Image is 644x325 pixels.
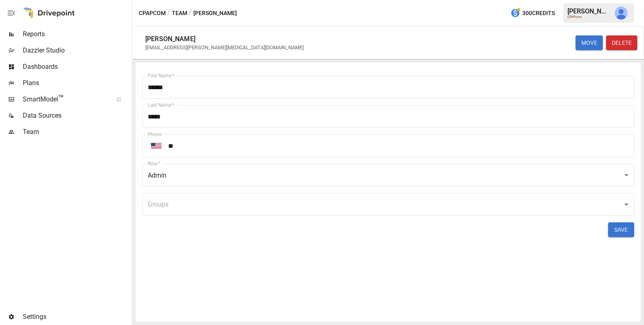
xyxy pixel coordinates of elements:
div: / [167,8,170,18]
div: [EMAIL_ADDRESS][PERSON_NAME][MEDICAL_DATA][DOMAIN_NAME] [145,44,304,51]
label: First Name [148,72,174,79]
label: Last Name [148,101,174,108]
button: CPAPcom [139,8,166,18]
span: Reports [23,29,130,39]
img: Julie Wilton [615,7,628,20]
span: ™ [58,93,64,103]
label: Phone [148,131,162,138]
div: CPAPcom [567,15,610,19]
div: [PERSON_NAME] [145,35,195,43]
button: Julie Wilton [610,2,633,24]
button: 300Credits [507,6,558,21]
label: Role [148,160,160,167]
span: Data Sources [23,111,130,121]
span: Settings [23,312,130,322]
button: Team [172,8,187,18]
div: Admin [142,164,634,187]
span: Dashboards [23,62,130,72]
img: United States [151,143,162,149]
span: Dazzler Studio [23,46,130,55]
button: DELETE [606,35,637,50]
button: SAVE [608,222,634,237]
span: Plans [23,78,130,88]
button: MOVE [576,35,603,50]
div: [PERSON_NAME] [567,7,610,15]
div: / [189,8,192,18]
button: Open flags menu [148,137,165,154]
span: SmartModel [23,94,107,104]
span: 300 Credits [522,8,555,18]
span: Team [23,127,130,137]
